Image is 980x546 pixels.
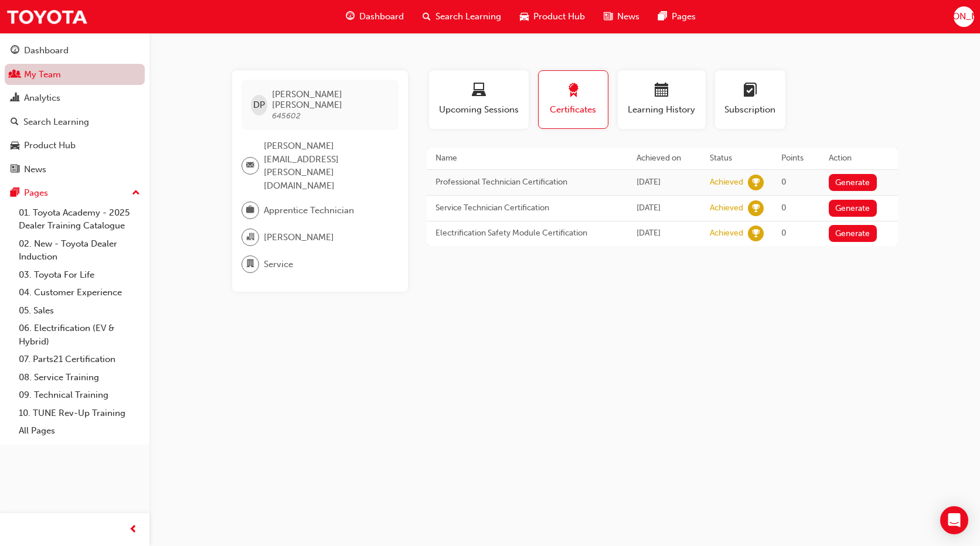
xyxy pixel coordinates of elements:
button: Generate [829,174,877,191]
span: 0 [781,228,786,238]
div: Achieved [710,228,743,239]
span: briefcase-icon [246,203,254,218]
th: Action [820,148,897,169]
span: news-icon [604,9,612,24]
span: pages-icon [658,9,667,24]
a: My Team [5,64,145,86]
span: Fri Sep 15 2023 12:00:00 GMT+1000 (Australian Eastern Standard Time) [637,203,661,213]
a: 04. Customer Experience [14,284,145,302]
button: Generate [829,200,877,217]
div: Dashboard [24,44,69,57]
div: Analytics [24,91,60,105]
th: Status [701,148,773,169]
a: search-iconSearch Learning [413,5,511,29]
td: Electrification Safety Module Certification [427,221,628,246]
span: learningplan-icon [743,83,757,99]
a: 05. Sales [14,302,145,320]
a: 03. Toyota For Life [14,266,145,284]
a: 10. TUNE Rev-Up Training [14,404,145,422]
span: car-icon [520,9,529,24]
span: Service [264,258,293,271]
a: Dashboard [5,40,145,62]
a: 07. Parts21 Certification [14,350,145,368]
span: Subscription [724,103,777,117]
span: calendar-icon [655,83,669,99]
th: Points [773,148,820,169]
span: learningRecordVerb_ACHIEVE-icon [748,226,764,241]
a: car-iconProduct Hub [511,5,594,29]
span: 0 [781,177,786,187]
div: Achieved [710,203,743,214]
span: award-icon [566,83,580,99]
span: pages-icon [11,188,19,199]
span: Search Learning [435,10,501,23]
span: Pages [672,10,696,23]
span: 645602 [272,111,301,121]
a: 01. Toyota Academy - 2025 Dealer Training Catalogue [14,204,145,235]
td: Service Technician Certification [427,195,628,221]
button: Learning History [618,70,706,129]
button: DashboardMy TeamAnalyticsSearch LearningProduct HubNews [5,37,145,182]
span: 0 [781,203,786,213]
button: Pages [5,182,145,204]
div: Product Hub [24,139,76,152]
span: chart-icon [11,93,19,104]
th: Achieved on [628,148,702,169]
span: News [617,10,639,23]
a: 09. Technical Training [14,386,145,404]
a: Search Learning [5,111,145,133]
div: News [24,163,46,176]
div: Pages [24,186,48,200]
button: Generate [829,225,877,242]
span: prev-icon [129,523,138,537]
span: search-icon [11,117,19,128]
a: 08. Service Training [14,368,145,387]
span: laptop-icon [472,83,486,99]
span: email-icon [246,158,254,173]
span: Wed Sep 07 2022 00:00:00 GMT+1000 (Australian Eastern Standard Time) [637,228,661,238]
a: News [5,159,145,180]
span: Apprentice Technician [264,204,354,217]
span: learningRecordVerb_ACHIEVE-icon [748,200,764,216]
span: department-icon [246,257,254,272]
div: Achieved [710,177,743,188]
span: [PERSON_NAME] [264,231,334,244]
span: Product Hub [533,10,585,23]
a: pages-iconPages [649,5,705,29]
div: Search Learning [23,115,89,129]
span: learningRecordVerb_ACHIEVE-icon [748,175,764,190]
span: DP [253,98,265,112]
button: [PERSON_NAME] [954,6,974,27]
span: search-icon [423,9,431,24]
span: organisation-icon [246,230,254,245]
span: [PERSON_NAME] [PERSON_NAME] [272,89,389,110]
button: Certificates [538,70,608,129]
a: 02. New - Toyota Dealer Induction [14,235,145,266]
a: news-iconNews [594,5,649,29]
button: Subscription [715,70,785,129]
img: Trak [6,4,88,30]
span: Upcoming Sessions [438,103,520,117]
span: Dashboard [359,10,404,23]
button: Upcoming Sessions [429,70,529,129]
td: Professional Technician Certification [427,169,628,195]
a: guage-iconDashboard [336,5,413,29]
span: [PERSON_NAME][EMAIL_ADDRESS][PERSON_NAME][DOMAIN_NAME] [264,139,389,192]
a: All Pages [14,422,145,440]
span: up-icon [132,186,140,201]
span: car-icon [11,141,19,151]
span: guage-icon [346,9,355,24]
span: news-icon [11,165,19,175]
a: Product Hub [5,135,145,156]
span: Certificates [547,103,599,117]
a: Analytics [5,87,145,109]
th: Name [427,148,628,169]
span: guage-icon [11,46,19,56]
span: Mon Jun 17 2024 22:00:00 GMT+1000 (Australian Eastern Standard Time) [637,177,661,187]
span: people-icon [11,70,19,80]
div: Open Intercom Messenger [940,506,968,534]
a: 06. Electrification (EV & Hybrid) [14,319,145,350]
span: Learning History [627,103,697,117]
